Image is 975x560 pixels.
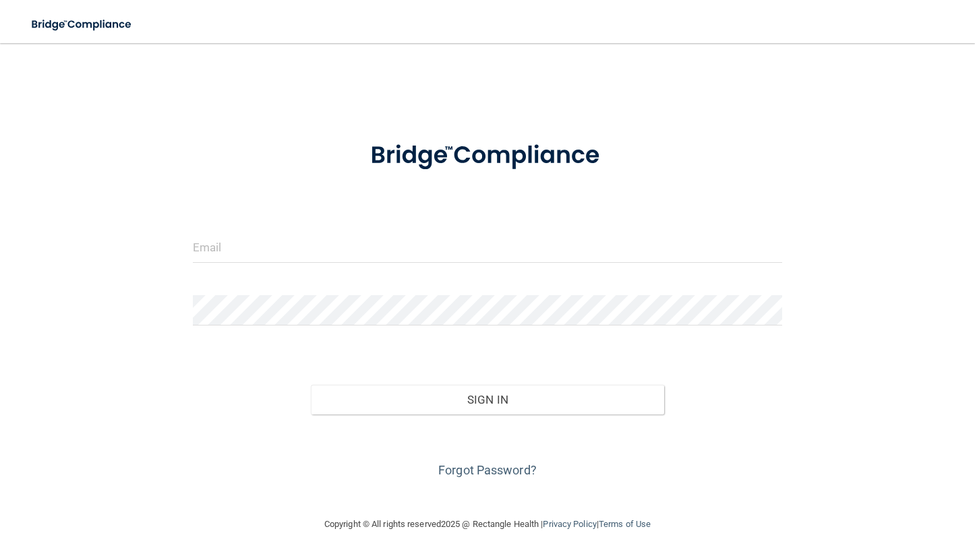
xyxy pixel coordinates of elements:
[311,385,665,414] button: Sign In
[599,519,651,529] a: Terms of Use
[193,232,782,263] input: Email
[241,503,734,546] div: Copyright © All rights reserved 2025 @ Rectangle Health | |
[345,124,630,187] img: bridge_compliance_login_screen.278c3ca4.svg
[20,11,144,38] img: bridge_compliance_login_screen.278c3ca4.svg
[543,519,596,529] a: Privacy Policy
[438,463,537,477] a: Forgot Password?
